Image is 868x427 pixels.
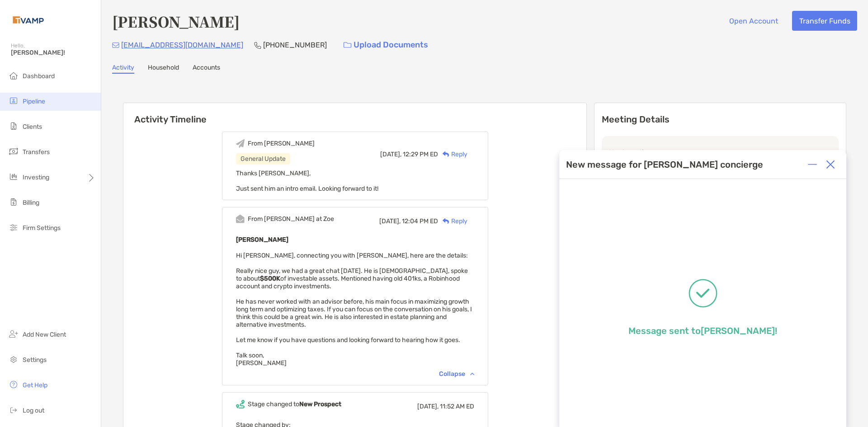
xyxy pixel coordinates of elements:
[23,381,47,389] span: Get Help
[23,174,49,181] span: Investing
[338,35,434,55] a: Upload Documents
[8,121,19,131] img: clients icon
[123,103,586,125] h6: Activity Timeline
[248,140,315,147] div: From [PERSON_NAME]
[236,139,245,148] img: Event icon
[23,72,55,80] span: Dashboard
[236,252,472,367] span: Hi [PERSON_NAME], connecting you with [PERSON_NAME], here are the details: Really nice guy, we ha...
[236,153,290,164] div: General Update
[566,159,763,170] div: New message for [PERSON_NAME] concierge
[402,217,438,225] span: 12:04 PM ED
[236,400,245,408] img: Event icon
[826,160,835,169] img: Close
[11,4,46,36] img: Zoe Logo
[23,407,44,414] span: Log out
[8,95,19,106] img: pipeline icon
[628,325,777,336] p: Message sent to [PERSON_NAME] !
[443,218,449,224] img: Reply icon
[8,328,19,339] img: add_new_client icon
[792,11,857,31] button: Transfer Funds
[236,169,378,192] span: Thanks [PERSON_NAME], Just sent him an intro email. Looking forward to it!
[438,150,467,159] div: Reply
[609,147,831,158] p: Next meeting
[23,331,66,338] span: Add New Client
[8,171,19,182] img: investing icon
[380,150,401,158] span: [DATE],
[23,224,61,232] span: Firm Settings
[808,160,817,169] img: Expand or collapse
[439,370,474,378] div: Collapse
[379,217,401,225] span: [DATE],
[248,400,341,408] div: Stage changed to
[23,199,39,206] span: Billing
[440,403,474,410] span: 11:52 AM ED
[8,379,19,390] img: get-help icon
[112,42,119,48] img: Email Icon
[23,98,45,105] span: Pipeline
[248,215,334,223] div: From [PERSON_NAME] at Zoe
[23,148,50,156] span: Transfers
[8,70,19,81] img: dashboard icon
[236,215,245,223] img: Event icon
[8,146,19,157] img: transfers icon
[11,49,95,56] span: [PERSON_NAME]!
[8,222,19,233] img: firm-settings icon
[23,123,42,131] span: Clients
[8,354,19,365] img: settings icon
[417,403,439,410] span: [DATE],
[236,236,288,244] b: [PERSON_NAME]
[260,275,280,282] strong: $500K
[403,150,438,158] span: 12:29 PM ED
[23,356,47,364] span: Settings
[299,400,341,408] b: New Prospect
[470,372,474,375] img: Chevron icon
[344,42,351,48] img: button icon
[193,64,220,74] a: Accounts
[8,404,19,415] img: logout icon
[254,42,261,49] img: Phone Icon
[8,197,19,207] img: billing icon
[722,11,785,31] button: Open Account
[602,114,839,125] p: Meeting Details
[689,279,717,308] img: Message successfully sent
[112,11,240,32] h4: [PERSON_NAME]
[443,151,449,157] img: Reply icon
[148,64,179,74] a: Household
[438,216,467,226] div: Reply
[112,64,134,74] a: Activity
[263,39,327,51] p: [PHONE_NUMBER]
[121,39,243,51] p: [EMAIL_ADDRESS][DOMAIN_NAME]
